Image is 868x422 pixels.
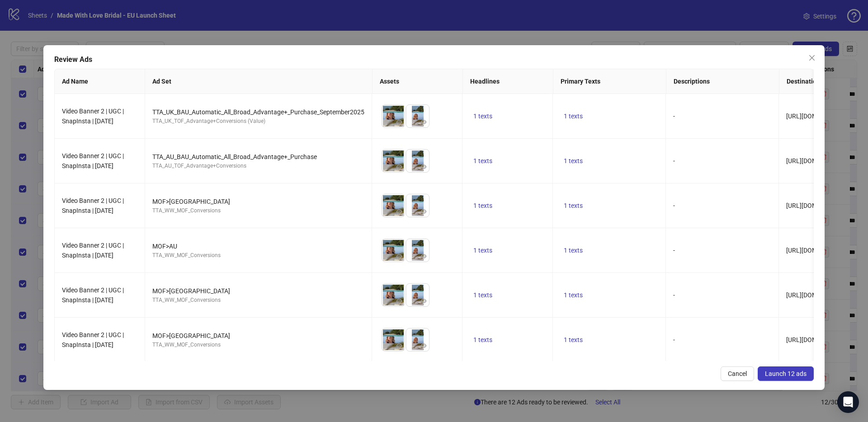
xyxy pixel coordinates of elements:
[673,202,675,209] span: -
[394,340,405,351] button: Preview
[560,334,586,345] button: 1 texts
[382,239,405,262] img: Asset 1
[152,206,364,215] div: TTA_WW_MOF_Conversions
[152,107,364,117] div: TTA_UK_BAU_Automatic_All_Broad_Advantage+_Purchase_September2025
[382,284,405,306] img: Asset 1
[420,253,427,259] span: eye
[420,298,427,304] span: eye
[473,247,492,254] span: 1 texts
[152,331,364,341] div: MOF>[GEOGRAPHIC_DATA]
[382,150,405,172] img: Asset 1
[152,197,364,206] div: MOF>[GEOGRAPHIC_DATA]
[470,200,496,211] button: 1 texts
[564,157,583,164] span: 1 texts
[152,296,364,305] div: TTA_WW_MOF_Conversions
[396,253,402,259] span: eye
[473,291,492,299] span: 1 texts
[152,241,364,251] div: MOF>AU
[418,251,429,262] button: Preview
[396,208,402,215] span: eye
[394,117,405,127] button: Preview
[394,161,405,172] button: Preview
[418,206,429,217] button: Preview
[152,117,364,126] div: TTA_UK_TOF_Advantage+Conversions (Value)
[470,290,496,300] button: 1 texts
[418,161,429,172] button: Preview
[373,69,463,94] th: Assets
[728,370,747,377] span: Cancel
[470,334,496,345] button: 1 texts
[152,152,364,162] div: TTA_AU_BAU_Automatic_All_Broad_Advantage+_Purchase
[394,206,405,217] button: Preview
[62,152,124,169] span: Video Banner 2 | UGC | SnapInsta | [DATE]
[564,202,583,209] span: 1 texts
[786,113,850,120] span: [URL][DOMAIN_NAME]
[560,245,586,256] button: 1 texts
[473,157,492,164] span: 1 texts
[765,370,807,377] span: Launch 12 ads
[394,251,405,262] button: Preview
[152,341,364,349] div: TTA_WW_MOF_Conversions
[808,54,816,61] span: close
[673,113,675,120] span: -
[470,245,496,256] button: 1 texts
[396,164,402,170] span: eye
[382,105,405,127] img: Asset 1
[560,290,586,300] button: 1 texts
[382,328,405,351] img: Asset 1
[62,108,124,125] span: Video Banner 2 | UGC | SnapInsta | [DATE]
[673,291,675,299] span: -
[564,113,583,120] span: 1 texts
[55,69,145,94] th: Ad Name
[420,119,427,125] span: eye
[62,242,124,259] span: Video Banner 2 | UGC | SnapInsta | [DATE]
[673,247,675,254] span: -
[406,105,429,127] img: Asset 2
[553,69,666,94] th: Primary Texts
[673,336,675,343] span: -
[564,336,583,343] span: 1 texts
[418,117,429,127] button: Preview
[406,194,429,217] img: Asset 2
[152,251,364,260] div: TTA_WW_MOF_Conversions
[396,298,402,304] span: eye
[564,291,583,299] span: 1 texts
[145,69,373,94] th: Ad Set
[560,155,586,166] button: 1 texts
[396,119,402,125] span: eye
[62,331,124,348] span: Video Banner 2 | UGC | SnapInsta | [DATE]
[62,197,124,214] span: Video Banner 2 | UGC | SnapInsta | [DATE]
[786,157,850,164] span: [URL][DOMAIN_NAME]
[406,328,429,351] img: Asset 2
[470,111,496,122] button: 1 texts
[420,164,427,170] span: eye
[758,366,814,381] button: Launch 12 ads
[420,342,427,349] span: eye
[786,202,850,209] span: [URL][DOMAIN_NAME]
[470,155,496,166] button: 1 texts
[394,295,405,306] button: Preview
[721,366,754,381] button: Cancel
[463,69,553,94] th: Headlines
[406,150,429,172] img: Asset 2
[560,200,586,211] button: 1 texts
[152,162,364,170] div: TTA_AU_TOF_Advantage+Conversions
[786,336,850,343] span: [URL][DOMAIN_NAME]
[560,111,586,122] button: 1 texts
[54,54,814,65] div: Review Ads
[62,286,124,304] span: Video Banner 2 | UGC | SnapInsta | [DATE]
[473,202,492,209] span: 1 texts
[805,51,819,65] button: Close
[396,342,402,349] span: eye
[406,284,429,306] img: Asset 2
[837,391,859,413] div: Open Intercom Messenger
[473,113,492,120] span: 1 texts
[418,295,429,306] button: Preview
[382,194,405,217] img: Asset 1
[473,336,492,343] span: 1 texts
[666,69,779,94] th: Descriptions
[406,239,429,262] img: Asset 2
[420,208,427,215] span: eye
[786,291,850,299] span: [URL][DOMAIN_NAME]
[418,340,429,351] button: Preview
